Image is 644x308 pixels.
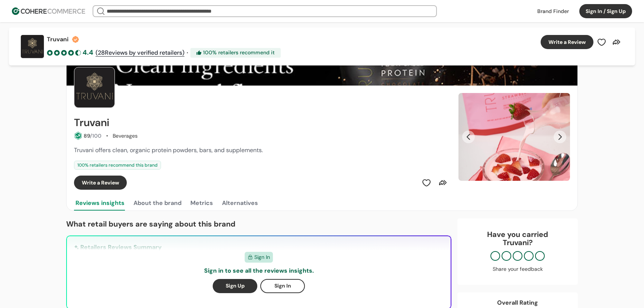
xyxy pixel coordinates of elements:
img: Brand Photo [74,67,115,108]
span: 89 [84,132,90,139]
button: Sign In [260,279,305,293]
button: Reviews insights [74,196,126,211]
img: Cohere Logo [12,7,85,15]
span: Truvani offers clean, organic protein powders, bars, and supplements. [74,146,263,154]
div: Beverages [113,132,138,140]
h2: Truvani [74,117,109,129]
div: Share your feedback [465,265,570,273]
p: What retail buyers are saying about this brand [66,218,451,230]
p: Sign in to see all the reviews insights. [204,266,314,275]
div: Carousel [458,93,570,181]
button: Sign Up [213,279,257,293]
span: /100 [90,132,102,139]
div: Have you carried [465,230,570,247]
p: Truvani ? [465,238,570,247]
button: Previous Slide [462,131,475,143]
button: Sign In / Sign Up [579,4,632,18]
button: About the brand [132,196,183,211]
button: Metrics [189,196,215,211]
button: Alternatives [220,196,260,211]
div: Overall Rating [497,298,538,307]
img: Slide 0 [458,93,570,181]
div: 100 % retailers recommend this brand [74,161,161,170]
button: Write a Review [74,176,127,190]
button: Next Slide [554,131,566,143]
span: Sign In [254,253,270,261]
div: Slide 1 [458,93,570,181]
